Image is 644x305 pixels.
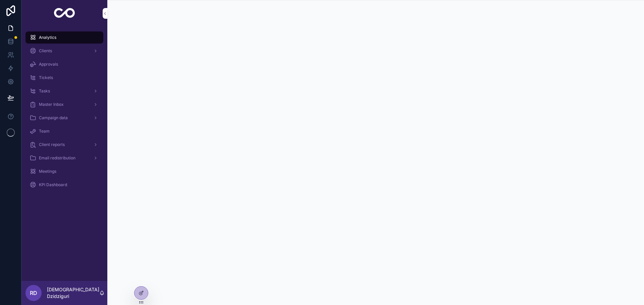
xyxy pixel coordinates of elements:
div: scrollable content [21,27,107,200]
a: Clients [25,45,103,57]
p: [DEMOGRAPHIC_DATA] Dzidziguri [47,286,99,300]
a: Email redistribution [25,152,103,164]
a: Tickets [25,72,103,84]
span: Clients [39,48,52,54]
span: KPI Dashboard [39,182,67,187]
a: Meetings [25,165,103,177]
img: App logo [54,8,75,19]
span: Campaign data [39,115,68,121]
span: Tasks [39,88,50,94]
a: KPI Dashboard [25,179,103,191]
span: Analytics [39,35,56,40]
a: Team [25,125,103,137]
span: Email redistribution [39,155,75,161]
a: Campaign data [25,112,103,124]
a: Tasks [25,85,103,97]
span: Client reports [39,142,65,147]
a: Client reports [25,139,103,151]
span: RD [30,289,37,297]
span: Tickets [39,75,53,80]
a: Approvals [25,58,103,70]
a: Master Inbox [25,98,103,110]
a: Analytics [25,31,103,44]
span: Approvals [39,62,58,67]
span: Meetings [39,169,56,174]
span: Team [39,129,50,134]
span: Master Inbox [39,102,64,107]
